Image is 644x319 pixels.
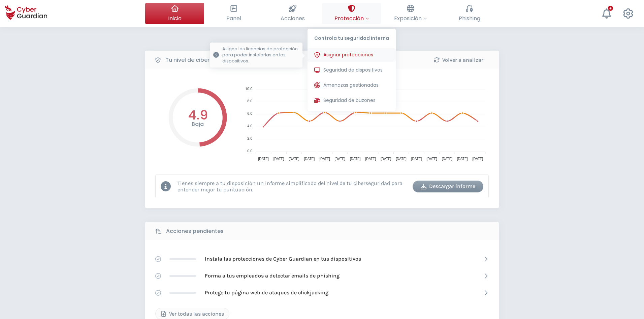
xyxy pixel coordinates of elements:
[222,46,299,64] p: Asigna las licencias de protección para poder instalarlas en los dispositivos.
[165,56,237,64] b: Tu nivel de ciberseguridad
[323,67,383,74] span: Seguridad de dispositivos
[204,3,263,24] button: Panel
[178,180,408,193] p: Tienes siempre a tu disposición un informe simplificado del nivel de tu ciberseguridad para enten...
[308,48,396,62] button: Asignar proteccionesAsigna las licencias de protección para poder instalarlas en los dispositivos.
[323,97,376,104] span: Seguridad de buzones
[145,3,204,24] button: Inicio
[247,124,252,128] tspan: 4.0
[608,6,613,11] div: +
[381,157,391,161] tspan: [DATE]
[245,87,252,91] tspan: 10.0
[247,136,252,140] tspan: 2.0
[322,3,381,24] button: ProtecciónControla tu seguridad internaAsignar proteccionesAsigna las licencias de protección par...
[308,79,396,92] button: Amenazas gestionadas
[205,272,340,280] p: Forma a tus empleados a detectar emails de phishing
[459,14,480,23] span: Phishing
[423,54,494,66] button: Volver a analizar
[308,29,396,45] p: Controla tu seguridad interna
[205,255,361,263] p: Instala las protecciones de Cyber Guardian en tus dispositivos
[273,157,284,161] tspan: [DATE]
[247,111,252,115] tspan: 6.0
[166,227,224,235] b: Acciones pendientes
[226,14,241,23] span: Panel
[442,157,453,161] tspan: [DATE]
[473,157,483,161] tspan: [DATE]
[161,310,224,318] div: Ver todas las acciones
[304,157,315,161] tspan: [DATE]
[281,14,305,23] span: Acciones
[350,157,361,161] tspan: [DATE]
[323,51,373,58] span: Asignar protecciones
[319,157,330,161] tspan: [DATE]
[263,3,322,24] button: Acciones
[426,157,437,161] tspan: [DATE]
[308,63,396,77] button: Seguridad de dispositivos
[396,157,407,161] tspan: [DATE]
[428,56,489,64] div: Volver a analizar
[308,94,396,107] button: Seguridad de buzones
[457,157,468,161] tspan: [DATE]
[168,14,182,23] span: Inicio
[258,157,269,161] tspan: [DATE]
[381,3,440,24] button: Exposición
[247,99,252,103] tspan: 8.0
[418,182,478,190] div: Descargar informe
[335,157,346,161] tspan: [DATE]
[440,3,499,24] button: Phishing
[289,157,299,161] tspan: [DATE]
[247,149,252,153] tspan: 0.0
[323,82,379,89] span: Amenazas gestionadas
[413,181,483,192] button: Descargar informe
[411,157,422,161] tspan: [DATE]
[205,289,328,296] p: Protege tu página web de ataques de clickjacking
[365,157,376,161] tspan: [DATE]
[394,14,427,23] span: Exposición
[334,14,369,23] span: Protección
